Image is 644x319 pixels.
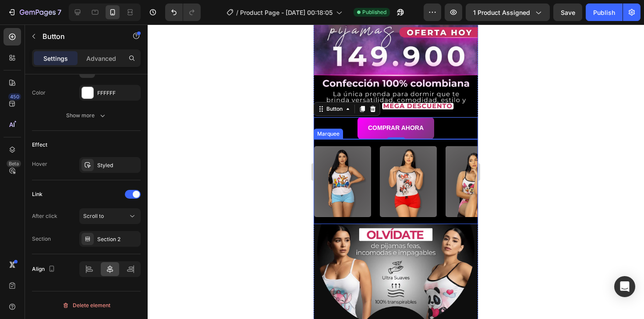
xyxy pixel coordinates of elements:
[97,89,138,97] div: FFFFFF
[4,4,65,21] button: 7
[314,25,478,319] iframe: Design area
[593,8,615,17] div: Publish
[362,8,386,16] span: Published
[466,4,550,21] button: 1 product assigned
[8,93,21,100] div: 450
[83,213,104,219] span: Scroll to
[236,8,238,17] span: /
[614,276,635,297] div: Open Intercom Messenger
[32,190,42,198] div: Link
[473,8,530,17] span: 1 product assigned
[42,31,117,42] p: Button
[66,111,107,120] div: Show more
[97,235,138,243] div: Section 2
[165,4,201,21] div: Undo/Redo
[2,105,28,113] div: Marquee
[32,212,57,220] div: After click
[32,263,57,275] div: Align
[57,7,61,18] p: 7
[32,235,51,243] div: Section
[32,108,141,123] button: Show more
[62,300,110,311] div: Delete element
[240,8,333,17] span: Product Page - [DATE] 00:18:05
[32,298,141,312] button: Delete element
[32,141,47,149] div: Effect
[132,122,189,193] img: [object Object]
[97,161,138,169] div: Styled
[79,208,141,224] button: Scroll to
[32,160,47,168] div: Hover
[586,4,623,21] button: Publish
[553,4,582,21] button: Save
[561,9,575,16] span: Save
[7,160,21,167] div: Beta
[86,54,116,63] p: Advanced
[43,54,68,63] p: Settings
[32,89,46,97] div: Color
